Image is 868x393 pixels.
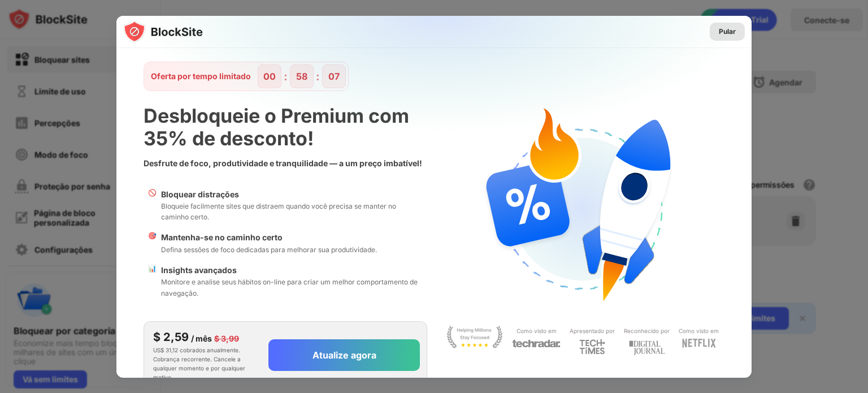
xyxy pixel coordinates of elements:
[679,327,719,334] font: Como visto em
[148,264,157,273] font: 📊
[624,327,670,334] font: Reconhecido por
[446,326,503,348] img: light-stay-focus.svg
[719,27,736,36] font: Pular
[161,232,283,242] font: Mantenha-se no caminho certo
[313,349,376,361] font: Atualize agora
[512,339,561,348] img: light-techradar.svg
[579,339,605,355] img: light-techtimes.svg
[629,339,665,357] img: light-digital-journal.svg
[153,330,189,344] font: $ 2,59
[517,327,557,334] font: Como visto em
[123,16,758,240] img: gradient.svg
[161,265,237,275] font: Insights avançados
[570,327,615,334] font: Apresentado por
[153,347,245,381] font: US$ 31,12 cobrados anualmente. Cobrança recorrente. Cancele a qualquer momento e por qualquer mot...
[161,245,377,254] font: Defina sessões de foco dedicadas para melhorar sua produtividade.
[161,278,418,297] font: Monitore e analise seus hábitos on-line para criar um melhor comportamento de navegação.
[682,339,716,348] img: light-netflix.svg
[214,334,239,343] font: $ 3,99
[191,334,212,343] font: / mês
